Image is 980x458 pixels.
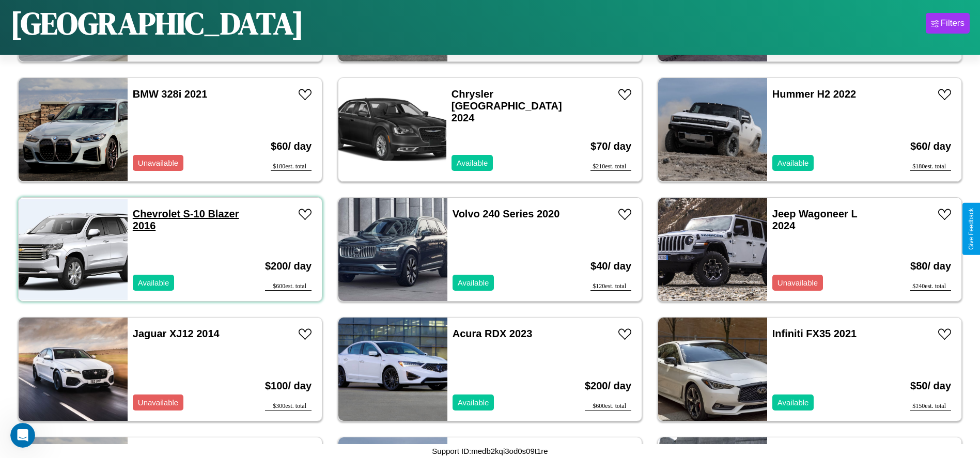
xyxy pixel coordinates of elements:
div: $ 180 est. total [271,163,312,171]
h3: $ 40 / day [590,250,631,282]
div: $ 210 est. total [590,163,631,171]
div: $ 240 est. total [910,282,951,291]
div: $ 300 est. total [265,402,312,410]
h3: $ 200 / day [265,250,312,282]
p: Available [777,396,809,409]
a: Infiniti FX35 2021 [772,328,857,339]
h3: $ 70 / day [590,130,631,163]
a: Jeep Wagoneer L 2024 [772,208,858,231]
div: $ 180 est. total [910,163,951,171]
p: Unavailable [138,396,178,409]
a: Chrysler [GEOGRAPHIC_DATA] 2024 [452,88,562,123]
h3: $ 200 / day [585,370,631,402]
h3: $ 80 / day [910,250,951,282]
h1: [GEOGRAPHIC_DATA] [10,2,304,44]
p: Available [457,156,488,170]
div: $ 120 est. total [590,282,631,291]
div: $ 600 est. total [265,282,312,291]
p: Unavailable [138,156,178,170]
a: Jaguar XJ12 2014 [133,328,220,339]
h3: $ 60 / day [910,130,951,163]
p: Support ID: medb2kqi3od0s09t1re [432,444,548,458]
button: Filters [926,13,970,34]
div: $ 600 est. total [585,402,631,410]
a: Chevrolet S-10 Blazer 2016 [133,208,239,231]
p: Available [458,276,489,290]
p: Available [777,156,809,170]
p: Available [138,276,169,290]
div: Filters [941,18,965,28]
p: Available [458,396,489,409]
div: $ 150 est. total [910,402,951,410]
div: Give Feedback [968,208,975,250]
p: Unavailable [777,276,818,290]
h3: $ 60 / day [271,130,312,163]
a: Acura RDX 2023 [453,328,533,339]
iframe: Intercom live chat [10,423,35,448]
a: BMW 328i 2021 [133,88,208,100]
h3: $ 50 / day [910,370,951,402]
h3: $ 100 / day [265,370,312,402]
a: Hummer H2 2022 [772,88,856,100]
a: Volvo 240 Series 2020 [453,208,560,219]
